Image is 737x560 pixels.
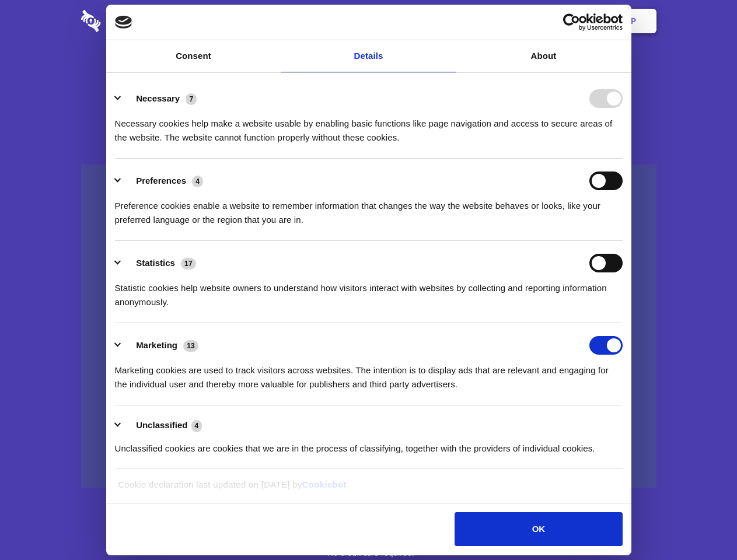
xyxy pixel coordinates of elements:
div: Unclassified cookies are cookies that we are in the process of classifying, together with the pro... [115,433,623,456]
a: Usercentrics Cookiebot - opens in a new window [521,13,623,31]
a: Details [281,40,456,72]
img: logo-wordmark-white-trans-d4663122ce5f474addd5e946df7df03e33cb6a1c49d2221995e7729f52c070b2.svg [81,10,181,32]
span: 17 [181,258,196,269]
span: 4 [192,176,203,187]
a: Login [529,3,580,39]
a: Consent [106,40,281,72]
label: Statistics [136,258,175,268]
div: Marketing cookies are used to track visitors across websites. The intention is to display ads tha... [115,355,623,391]
img: logo [115,16,132,29]
button: Necessary (7) [115,89,204,108]
button: Statistics (17) [115,254,204,272]
button: Marketing (13) [115,336,206,355]
div: Necessary cookies help make a website usable by enabling basic functions like page navigation and... [115,108,623,145]
span: 4 [191,420,202,432]
a: Pricing [343,3,393,39]
h4: Auto-redaction of sensitive data, encrypted data sharing and self-destructing private chats. Shar... [81,106,656,145]
a: Contact [473,3,527,39]
span: 7 [186,93,197,105]
h1: Eliminate Slack Data Loss. [81,52,656,94]
div: Preference cookies enable a website to remember information that changes the way the website beha... [115,190,623,227]
button: OK [455,512,622,546]
span: 13 [183,340,198,352]
a: Wistia video thumbnail [81,164,656,488]
a: About [456,40,631,72]
div: Cookie declaration last updated on [DATE] by [109,478,628,501]
button: Preferences (4) [115,171,211,190]
label: Preferences [136,176,186,185]
button: Unclassified (4) [115,418,209,433]
label: Marketing [136,340,177,350]
label: Necessary [136,93,180,103]
a: Cookiebot [302,480,347,489]
iframe: Drift Widget Chat Controller [679,502,723,546]
div: Statistic cookies help website owners to understand how visitors interact with websites by collec... [115,272,623,309]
